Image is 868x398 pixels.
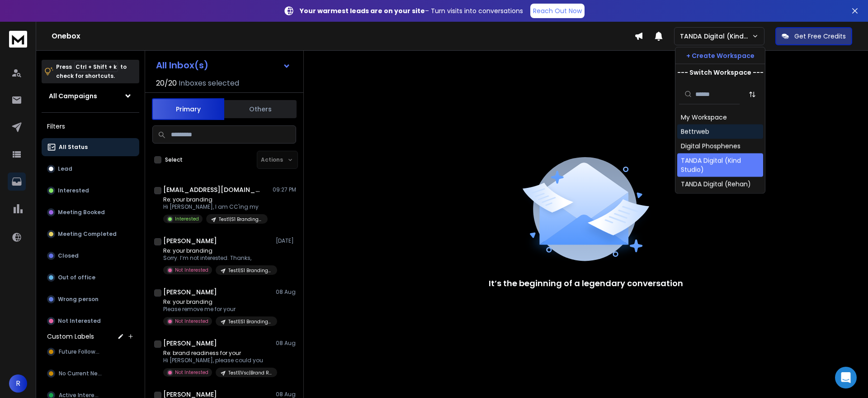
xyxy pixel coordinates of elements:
[743,85,761,103] button: Sort by Sort A-Z
[276,237,296,245] p: [DATE]
[42,87,139,105] button: All Campaigns
[794,32,846,41] p: Get Free Credits
[686,51,755,60] p: + Create Workspace
[224,99,297,119] button: Others
[58,230,117,238] p: Meeting Completed
[219,216,262,223] p: Test1|S1 Branding + Funding Readiness|UK&Nordics|CEO, founder|210225
[58,317,101,325] p: Not Interested
[163,203,268,211] p: Hi [PERSON_NAME], I am CC'ing my
[42,312,139,330] button: Not Interested
[42,160,139,178] button: Lead
[9,374,27,393] button: R
[42,290,139,308] button: Wrong person
[156,78,177,89] span: 20 / 20
[681,113,727,122] div: My Workspace
[179,78,239,89] h3: Inboxes selected
[273,186,296,193] p: 09:27 PM
[58,296,99,303] p: Wrong person
[156,61,208,70] h1: All Inbox(s)
[42,120,139,133] h3: Filters
[163,350,272,357] p: Re: brand readiness for your
[163,236,217,245] h1: [PERSON_NAME]
[530,4,585,18] a: Reach Out Now
[59,348,102,355] span: Future Followup
[59,370,104,377] span: No Current Need
[681,180,751,189] div: TANDA Digital (Rehan)
[163,185,263,194] h1: [EMAIL_ADDRESS][DOMAIN_NAME]
[58,187,89,194] p: Interested
[58,209,105,216] p: Meeting Booked
[56,62,127,81] p: Press to check for shortcuts.
[58,274,95,281] p: Out of office
[675,48,765,64] button: + Create Workspace
[681,127,709,136] div: Bettrweb
[175,267,208,273] p: Not Interested
[681,142,741,151] div: Digital Phosphenes
[680,32,752,41] p: TANDA Digital (Kind Studio)
[49,91,97,101] h1: All Campaigns
[74,62,118,72] span: Ctrl + Shift + k
[228,318,272,325] p: Test1|S1 Branding + Funding Readiness|UK&Nordics|CEO, founder|210225
[163,306,272,313] p: Please remove me for your
[163,247,272,254] p: Re: your branding
[276,391,296,398] p: 08 Aug
[677,68,764,77] p: --- Switch Workspace ---
[163,254,272,262] p: Sorry. I’m not interested. Thanks,
[228,369,272,376] p: Test1|Vsc|Brand Readiness Workshop Angle for VCs & Accelerators|UK&nordics|210225
[42,247,139,265] button: Closed
[58,165,72,173] p: Lead
[165,156,183,163] label: Select
[58,252,79,259] p: Closed
[163,357,272,364] p: Hi [PERSON_NAME], please could you
[300,6,425,15] strong: Your warmest leads are on your site
[42,225,139,243] button: Meeting Completed
[163,339,217,348] h1: [PERSON_NAME]
[533,6,582,15] p: Reach Out Now
[9,31,27,48] img: logo
[681,156,759,174] div: TANDA Digital (Kind Studio)
[42,182,139,200] button: Interested
[835,367,857,388] div: Open Intercom Messenger
[59,144,88,151] p: All Status
[300,6,523,15] p: – Turn visits into conversations
[489,277,683,290] p: It’s the beginning of a legendary conversation
[42,364,139,383] button: No Current Need
[228,267,272,274] p: Test1|S1 Branding + Funding Readiness|UK&Nordics|CEO, founder|210225
[42,269,139,287] button: Out of office
[163,196,268,203] p: Re: your branding
[52,31,634,42] h1: Onebox
[42,138,139,156] button: All Status
[175,216,199,222] p: Interested
[276,340,296,347] p: 08 Aug
[175,318,208,325] p: Not Interested
[163,288,217,297] h1: [PERSON_NAME]
[149,56,298,74] button: All Inbox(s)
[775,27,852,45] button: Get Free Credits
[42,203,139,221] button: Meeting Booked
[152,98,224,120] button: Primary
[163,298,272,306] p: Re: your branding
[276,288,296,296] p: 08 Aug
[42,343,139,361] button: Future Followup
[175,369,208,376] p: Not Interested
[47,332,94,341] h3: Custom Labels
